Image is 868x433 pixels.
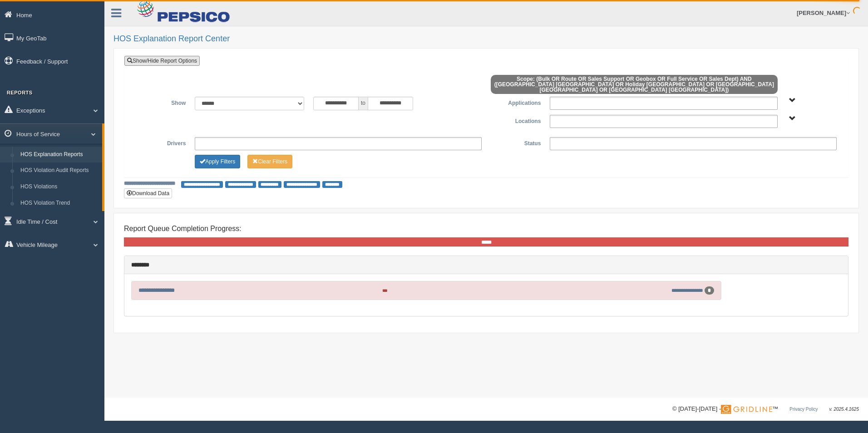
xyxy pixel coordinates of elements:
img: Gridline [721,405,772,414]
a: HOS Explanation Reports [16,147,102,163]
a: Show/Hide Report Options [124,56,200,66]
span: v. 2025.4.1625 [829,407,859,412]
span: Scope: (Bulk OR Route OR Sales Support OR Geobox OR Full Service OR Sales Dept) AND ([GEOGRAPHIC_... [491,75,778,94]
button: Change Filter Options [195,155,240,168]
a: HOS Violations [16,179,102,195]
label: Status [486,137,545,148]
div: © [DATE]-[DATE] - ™ [672,404,859,414]
a: HOS Violation Trend [16,195,102,212]
label: Applications [486,97,545,108]
h4: Report Queue Completion Progress: [124,225,848,233]
button: Change Filter Options [247,155,292,168]
a: Privacy Policy [789,407,818,412]
span: to [359,97,368,110]
label: Drivers [131,137,190,148]
label: Locations [486,115,545,126]
label: Show [131,97,190,108]
h2: HOS Explanation Report Center [113,34,859,44]
a: HOS Violation Audit Reports [16,162,102,179]
button: Download Data [124,188,172,198]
